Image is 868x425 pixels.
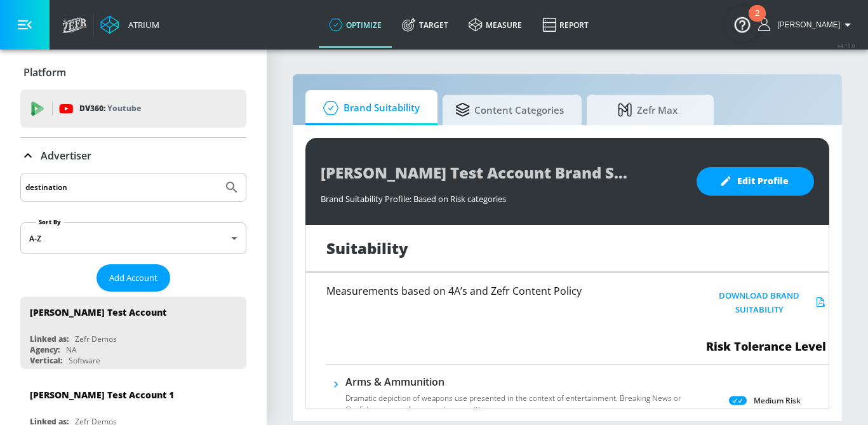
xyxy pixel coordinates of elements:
[218,173,246,201] button: Submit Search
[455,95,564,125] span: Content Categories
[30,306,166,318] div: [PERSON_NAME] Test Account
[30,355,62,366] div: Vertical:
[319,2,392,48] a: optimize
[36,218,63,226] label: Sort By
[123,19,159,30] div: Atrium
[30,389,174,401] div: [PERSON_NAME] Test Account 1
[25,179,218,196] input: Search by name
[724,6,760,42] button: Open Resource Center, 2 new notifications
[532,2,599,48] a: Report
[97,264,170,292] button: Add Account
[458,2,532,48] a: measure
[392,2,458,48] a: Target
[697,167,814,196] button: Edit Profile
[20,138,246,173] div: Advertiser
[107,102,141,115] p: Youtube
[706,339,826,354] span: Risk Tolerance Level
[754,394,801,407] p: Medium Risk
[20,55,246,90] div: Platform
[20,222,246,254] div: A-Z
[703,286,829,320] button: Download Brand Suitability
[23,65,66,79] p: Platform
[758,17,855,32] button: [PERSON_NAME]
[66,344,77,355] div: NA
[30,344,60,355] div: Agency:
[838,42,855,49] span: v 4.19.0
[75,334,117,344] div: Zefr Demos
[318,93,420,123] span: Brand Suitability
[326,238,408,259] h1: Suitability
[20,297,246,369] div: [PERSON_NAME] Test AccountLinked as:Zefr DemosAgency:NAVertical:Software
[69,355,100,366] div: Software
[345,393,684,415] p: Dramatic depiction of weapons use presented in the context of entertainment. Breaking News or Op–...
[30,334,69,344] div: Linked as:
[326,286,661,296] h6: Measurements based on 4A’s and Zefr Content Policy
[772,20,840,29] span: login as: sammy.houle@zefr.com
[321,187,684,205] div: Brand Suitability Profile: Based on Risk categories
[79,102,141,116] p: DV360:
[722,173,789,189] span: Edit Profile
[599,95,696,125] span: Zefr Max
[755,13,759,30] div: 2
[345,375,684,389] h6: Arms & Ammunition
[20,90,246,128] div: DV360: Youtube
[109,271,157,285] span: Add Account
[41,149,91,163] p: Advertiser
[345,375,684,423] div: Arms & AmmunitionDramatic depiction of weapons use presented in the context of entertainment. Bre...
[100,15,159,34] a: Atrium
